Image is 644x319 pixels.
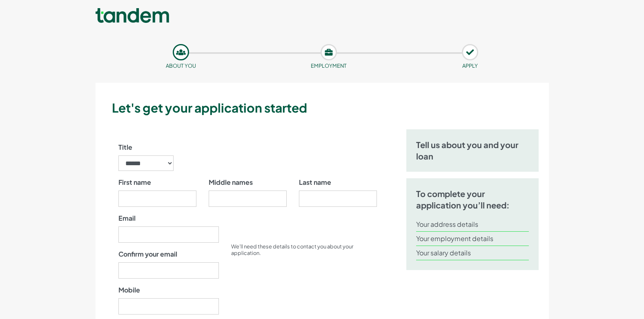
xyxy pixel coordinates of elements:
label: Title [118,142,132,152]
label: Last name [299,177,331,187]
small: Employment [311,62,347,69]
label: Middle names [209,177,253,187]
label: Confirm your email [118,249,177,259]
h3: Let's get your application started [112,99,546,116]
label: Email [118,213,136,223]
small: About you [166,62,196,69]
label: Mobile [118,285,140,295]
small: We’ll need these details to contact you about your application. [231,243,353,256]
li: Your employment details [416,232,529,246]
label: First name [118,177,151,187]
li: Your salary details [416,246,529,260]
small: APPLY [462,62,478,69]
li: Your address details [416,217,529,232]
h5: Tell us about you and your loan [416,139,529,162]
h5: To complete your application you’ll need: [416,188,529,211]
